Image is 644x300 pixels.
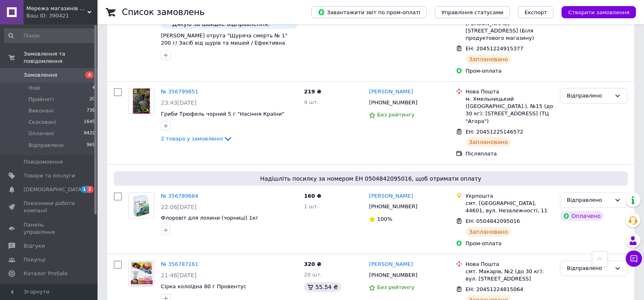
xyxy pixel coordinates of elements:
span: Без рейтингу [377,284,414,290]
span: Мережа магазинів "Садочок" [26,5,87,12]
div: Післяплата [466,150,553,158]
span: [PHONE_NUMBER] [369,99,417,106]
span: Замовлення та повідомлення [24,50,98,65]
span: 1645 [84,119,95,126]
div: Укрпошта [466,192,553,200]
a: 2 товара у замовленні [161,136,233,142]
span: [DEMOGRAPHIC_DATA] [24,186,84,193]
button: Завантажити звіт по пром-оплаті [311,6,427,18]
span: Прийняті [28,96,54,103]
a: [PERSON_NAME] [369,261,413,268]
div: Пром-оплата [466,67,553,75]
div: 55.54 ₴ [304,282,341,292]
span: Повідомлення [24,158,63,166]
span: Відгуки [24,242,45,250]
a: Фото товару [128,192,154,218]
img: Фото товару [130,261,153,286]
span: 2 товара у замовленні [161,136,223,142]
span: Товари та послуги [24,172,75,179]
div: м. Хмельницький ([GEOGRAPHIC_DATA].), №15 (до 30 кг): [STREET_ADDRESS] (ТЦ "Агора") [466,95,553,125]
span: 100% [377,216,392,222]
span: 22:06[DATE] [161,204,197,210]
span: 160 ₴ [304,193,321,199]
a: [PERSON_NAME] [369,88,413,96]
span: 219 ₴ [304,88,321,95]
span: Завантажити звіт по пром-оплаті [318,9,420,16]
a: Фото товару [128,88,154,114]
a: Сірка колоїдна 80 г Провентус [161,283,246,289]
a: № 356787161 [161,261,198,267]
a: Гриби Трюфель чорний 5 г "Насіння Країни" [161,111,284,117]
span: ЕН: 0504842095016 [466,218,520,224]
span: Панель управління [24,221,75,236]
button: Чат з покупцем [626,250,642,267]
span: 21:46[DATE] [161,272,197,278]
span: ЕН: 20451224815064 [466,286,523,292]
span: Замовлення [24,71,57,79]
span: 4 шт. [304,99,319,105]
a: № 356789684 [161,193,198,199]
span: Створити замовлення [568,9,629,15]
div: смт. [GEOGRAPHIC_DATA], 44601, вул. Незалежності, 11 [466,200,553,214]
a: Флоровіт для лохини (чорниці) 1кг [161,215,258,221]
div: Нова Пошта [466,261,553,268]
div: Оплачено [560,211,604,221]
img: Фото товару [133,88,150,114]
button: Експорт [518,6,554,18]
span: 1 [81,186,87,193]
span: 20 [89,96,95,103]
span: Показники роботи компанії [24,200,75,214]
span: ЕН: 20451225146572 [466,129,523,135]
span: 4 [92,84,95,92]
span: 969 [87,142,95,149]
a: № 356799851 [161,88,198,95]
span: [PHONE_NUMBER] [369,272,417,278]
span: Оплачені [28,130,54,137]
button: Управління статусами [435,6,510,18]
span: 9429 [84,130,95,137]
span: Надішліть посилку за номером ЕН 0504842095016, щоб отримати оплату [117,175,624,183]
div: Відправлено [567,264,611,273]
span: Експорт [525,9,547,15]
span: [PHONE_NUMBER] [369,203,417,209]
span: 23:43[DATE] [161,99,197,106]
span: 320 ₴ [304,261,321,267]
span: Управління статусами [441,9,503,15]
a: [PERSON_NAME] [369,192,413,200]
span: ЕН: 20451224915377 [466,45,523,52]
span: Без рейтингу [377,112,414,118]
input: Пошук [4,28,96,43]
div: Заплановано [466,54,512,64]
span: Відправлено [28,142,64,149]
button: Створити замовлення [562,6,636,18]
span: Нові [28,84,40,92]
h1: Список замовлень [122,7,204,17]
span: 738 [87,107,95,114]
span: Каталог ProSale [24,270,67,277]
div: Пром-оплата [466,240,553,247]
span: 1 шт. [304,203,319,209]
div: Відправлено [567,196,611,205]
span: Виконані [28,107,54,114]
span: Скасовані [28,119,56,126]
span: 4 [85,71,93,78]
span: 20 шт. [304,272,322,278]
div: Заплановано [466,227,512,237]
div: Ваш ID: 390421 [26,12,98,19]
div: смт. Макарів, №2 (до 30 кг): вул. [STREET_ADDRESS] [466,268,553,283]
a: Фото товару [128,261,154,287]
img: Фото товару [129,193,154,218]
a: [PERSON_NAME] отрута "Щуряча смерть № 1" 200 г/ Засіб від щурів та мишей / Ефективна отрута для г... [161,32,287,54]
div: Заплановано [466,137,512,147]
span: 2 [87,186,93,193]
a: Створити замовлення [553,9,636,15]
div: Нова Пошта [466,88,553,95]
div: Відправлено [567,92,611,100]
span: Покупці [24,256,46,263]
